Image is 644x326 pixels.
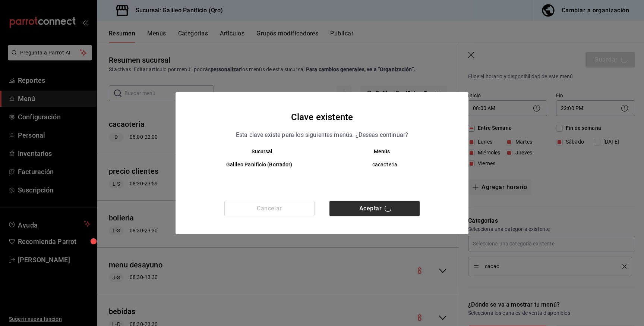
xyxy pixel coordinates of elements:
[322,148,454,154] th: Menús
[236,130,408,140] p: Esta clave existe para los siguientes menús. ¿Deseas continuar?
[202,161,316,169] h6: Galileo Panificio (Borrador)
[328,161,441,168] span: cacaoteria
[291,110,353,124] h4: Clave existente
[190,148,322,154] th: Sucursal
